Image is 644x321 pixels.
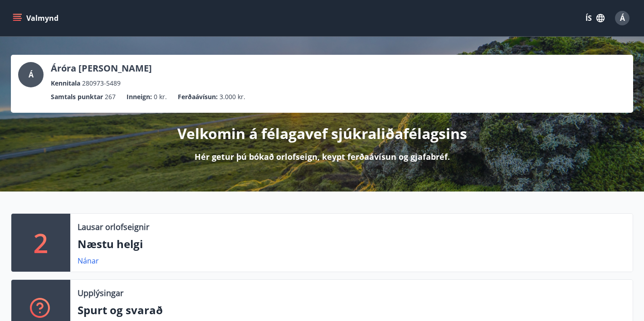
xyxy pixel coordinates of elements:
p: Áróra [PERSON_NAME] [51,62,152,75]
span: 280973-5489 [82,78,121,88]
span: Á [29,70,34,80]
span: Á [620,13,625,23]
p: 2 [34,225,48,260]
button: ÍS [581,10,610,26]
p: Næstu helgi [78,236,625,252]
p: Kennitala [51,78,80,88]
p: Lausar orlofseignir [78,221,149,233]
p: Inneign : [127,92,152,102]
p: Samtals punktar [51,92,103,102]
button: menu [11,10,62,26]
span: 0 kr. [154,92,167,102]
p: Upplýsingar [78,287,123,299]
p: Ferðaávísun : [178,92,218,102]
p: Velkomin á félagavef sjúkraliðafélagsins [177,124,467,144]
p: Hér getur þú bókað orlofseign, keypt ferðaávísun og gjafabréf. [195,151,450,163]
p: Spurt og svarað [78,302,625,318]
a: Nánar [78,256,99,266]
span: 267 [105,92,116,102]
span: 3.000 kr. [220,92,245,102]
button: Á [611,7,633,29]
